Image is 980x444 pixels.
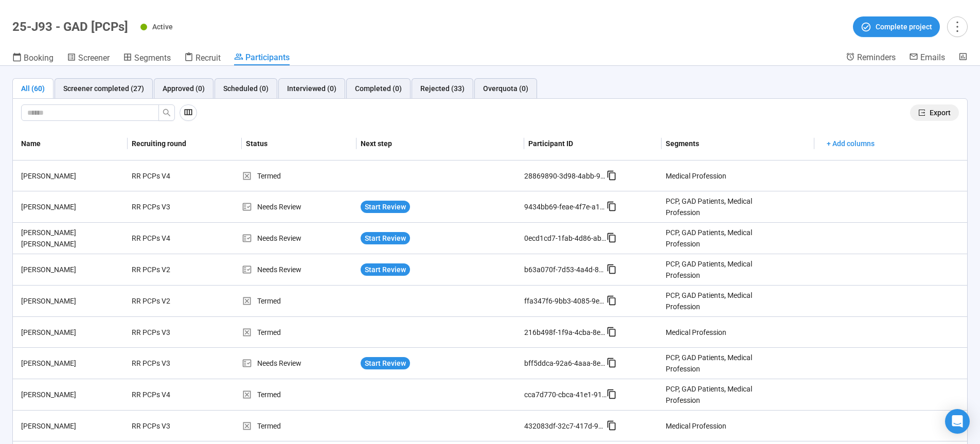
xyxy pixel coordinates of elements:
span: search [163,109,171,117]
div: 28869890-3d98-4abb-9ccb-4a2c034a7e23 [524,170,607,182]
div: Screener completed (27) [63,83,144,94]
div: [PERSON_NAME] [17,201,128,212]
span: Reminders [857,52,896,62]
span: Start Review [365,233,406,244]
h1: 25-J93 - GAD [PCPs] [12,20,128,34]
div: RR PCPs V4 [128,228,205,248]
span: more [950,20,964,33]
div: [PERSON_NAME] [PERSON_NAME] [17,227,128,250]
a: Reminders [846,52,896,64]
div: 432083df-32c7-417d-9135-55962b12e6c5 [524,420,607,432]
div: PCP, GAD Patients, Medical Profession [666,352,760,375]
a: Recruit [184,52,221,65]
button: Start Review [361,263,410,276]
div: Medical Profession [666,420,726,432]
button: exportExport [910,104,959,121]
button: Start Review [361,201,410,213]
div: RR PCPs V3 [128,197,205,217]
button: more [947,16,968,37]
div: RR PCPs V2 [128,291,205,311]
span: Start Review [365,358,406,369]
div: PCP, GAD Patients, Medical Profession [666,196,760,218]
span: export [918,109,925,116]
div: b63a070f-7d53-4a4d-88b8-fa50a4a64519 [524,264,607,275]
div: cca7d770-cbca-41e1-9133-ced0872a49b1 [524,389,607,400]
th: Status [242,127,357,161]
span: Emails [920,52,945,62]
div: [PERSON_NAME] [17,170,128,182]
button: + Add columns [818,135,883,152]
a: Participants [234,52,290,65]
div: Medical Profession [666,170,726,182]
div: bff5ddca-92a6-4aaa-8e87-4654e5eb238d [524,358,607,369]
div: [PERSON_NAME] [17,420,128,432]
th: Participant ID [524,127,662,161]
span: Booking [24,53,54,63]
div: Medical Profession [666,327,726,338]
div: Termed [242,327,357,338]
button: search [158,104,175,121]
div: 9434bb69-feae-4f7e-a11c-3d7f86708521 [524,201,607,212]
div: Needs Review [242,358,357,369]
div: RR PCPs V2 [128,260,205,279]
th: Next step [357,127,524,161]
div: 216b498f-1f9a-4cba-8e8c-cd2128a62dc9 [524,327,607,338]
div: [PERSON_NAME] [17,389,128,400]
div: Needs Review [242,201,357,212]
div: Rejected (33) [420,83,465,94]
div: [PERSON_NAME] [17,327,128,338]
div: RR PCPs V3 [128,416,205,436]
span: Screener [78,53,110,63]
button: Complete project [853,16,940,37]
th: Name [13,127,128,161]
div: Open Intercom Messenger [945,409,970,434]
div: Interviewed (0) [287,83,336,94]
a: Segments [123,52,171,65]
div: Termed [242,420,357,432]
th: Segments [662,127,814,161]
div: PCP, GAD Patients, Medical Profession [666,258,760,281]
div: RR PCPs V4 [128,385,205,404]
a: Emails [909,52,945,64]
div: Termed [242,295,357,307]
div: Termed [242,389,357,400]
a: Screener [67,52,110,65]
span: Start Review [365,264,406,275]
div: Termed [242,170,357,182]
div: [PERSON_NAME] [17,264,128,275]
div: All (60) [21,83,45,94]
span: Recruit [195,53,221,63]
div: PCP, GAD Patients, Medical Profession [666,383,760,406]
div: [PERSON_NAME] [17,295,128,307]
a: Booking [12,52,54,65]
div: RR PCPs V3 [128,353,205,373]
span: Active [152,23,173,31]
div: Scheduled (0) [223,83,269,94]
div: 0ecd1cd7-1fab-4d86-ab5c-2eb69bf2d082 [524,233,607,244]
th: Recruiting round [128,127,242,161]
div: PCP, GAD Patients, Medical Profession [666,290,760,312]
span: Start Review [365,201,406,212]
div: PCP, GAD Patients, Medical Profession [666,227,760,250]
div: Completed (0) [355,83,402,94]
button: Start Review [361,232,410,244]
div: Overquota (0) [483,83,528,94]
div: RR PCPs V3 [128,323,205,342]
div: Needs Review [242,264,357,275]
div: RR PCPs V4 [128,166,205,186]
button: Start Review [361,357,410,369]
span: Participants [245,52,290,62]
span: Export [930,107,951,118]
div: [PERSON_NAME] [17,358,128,369]
span: + Add columns [827,138,875,149]
div: Approved (0) [163,83,205,94]
span: Segments [134,53,171,63]
span: Complete project [876,21,932,32]
div: ffa347f6-9bb3-4085-9e9b-abfa74231358 [524,295,607,307]
div: Needs Review [242,233,357,244]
